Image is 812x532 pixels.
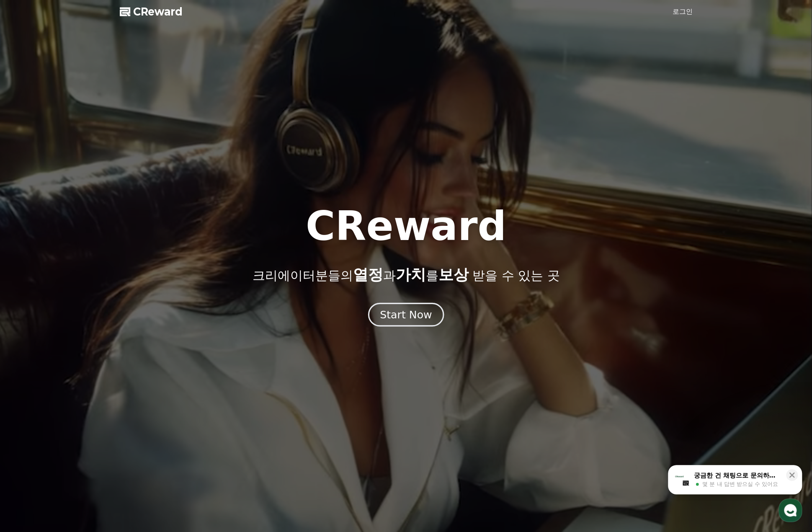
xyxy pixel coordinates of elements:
div: Start Now [380,307,432,322]
a: Start Now [370,312,442,320]
h1: CReward [306,206,506,246]
span: CReward [133,5,183,18]
a: 설정 [108,266,161,287]
p: 크리에이터분들의 과 를 받을 수 있는 곳 [252,266,559,283]
a: 홈 [3,266,55,287]
span: 보상 [438,266,468,283]
a: 로그인 [673,7,693,17]
span: 열정 [353,266,383,283]
span: 설정 [129,278,139,285]
span: 홈 [26,278,31,285]
span: 가치 [395,266,425,283]
a: 대화 [55,266,108,287]
button: Start Now [368,303,444,327]
a: CReward [120,5,183,18]
span: 대화 [77,279,87,285]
